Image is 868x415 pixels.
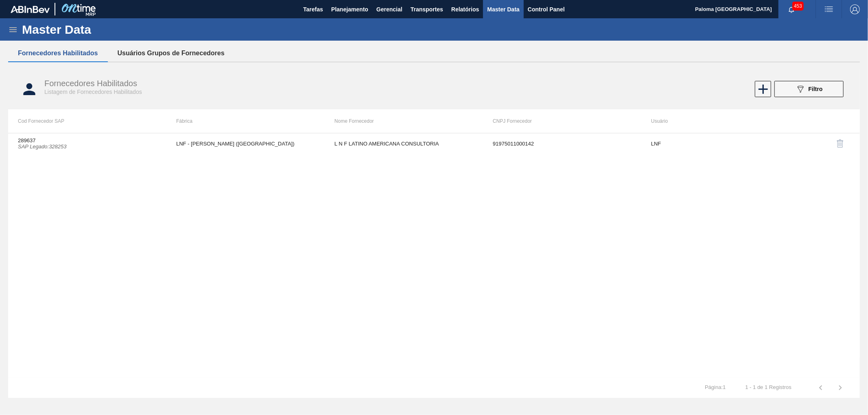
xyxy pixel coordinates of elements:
[831,134,850,153] button: delete-icon
[778,4,805,15] button: Notificações
[809,134,850,153] div: Desabilitar Fornecedor
[8,45,108,62] button: Fornecedores Habilitados
[809,86,823,92] span: Filtro
[108,45,234,62] button: Usuários Grupos de Fornecedores
[528,4,565,14] span: Control Panel
[736,378,801,391] td: 1 - 1 de 1 Registros
[411,4,443,14] span: Transportes
[325,133,483,154] td: L N F LATINO AMERICANA CONSULTORIA
[824,4,834,14] img: userActions
[18,143,67,150] i: SAP Legado : 328253
[451,4,479,14] span: Relatórios
[483,133,641,154] td: 91975011000142
[44,89,142,95] span: Listagem de Fornecedores Habilitados
[331,4,368,14] span: Planejamento
[8,133,166,154] td: 289637
[303,4,323,14] span: Tarefas
[8,109,166,133] th: Cod Fornecedor SAP
[770,81,848,97] div: Filtrar Fornecedor
[641,133,800,154] td: LNF
[774,81,844,97] button: Filtro
[11,6,50,13] img: TNhmsLtSVTkK8tSr43FrP2fwEKptu5GPRR3wAAAABJRU5ErkJggg==
[487,4,519,14] span: Master Data
[483,109,641,133] th: CNPJ Fornecedor
[376,4,402,14] span: Gerencial
[325,109,483,133] th: Nome Fornecedor
[166,109,325,133] th: Fábrica
[166,133,325,154] td: LNF - [PERSON_NAME] ([GEOGRAPHIC_DATA])
[850,4,860,14] img: Logout
[641,109,800,133] th: Usuário
[44,79,137,88] span: Fornecedores Habilitados
[22,25,166,34] h1: Master Data
[754,81,770,97] div: Novo Fornecedor
[695,378,735,391] td: Página : 1
[835,139,845,148] img: delete-icon
[792,2,804,11] span: 453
